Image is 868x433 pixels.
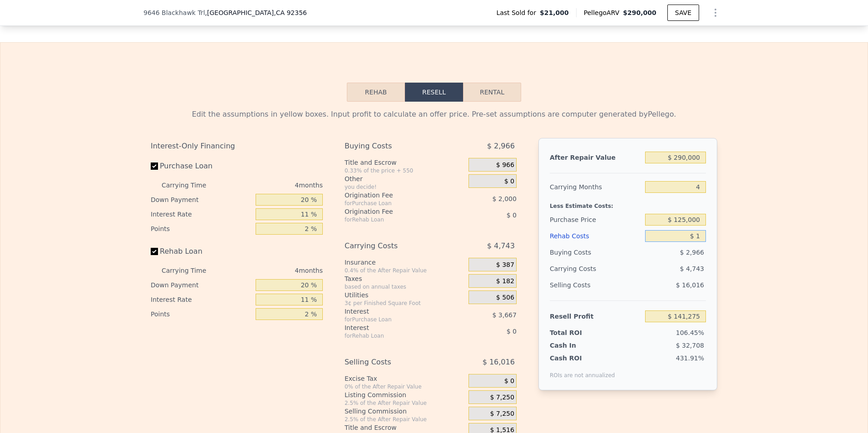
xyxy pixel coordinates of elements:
div: ROIs are not annualized [550,363,615,379]
div: Title and Escrow [345,423,465,432]
div: Carrying Months [550,179,641,195]
div: Origination Fee [345,191,446,200]
div: Selling Costs [550,277,641,293]
div: Selling Commission [345,407,465,416]
span: $ 0 [504,377,514,385]
div: Insurance [345,258,465,267]
div: Less Estimate Costs: [550,195,706,212]
span: $ 966 [496,161,514,169]
div: Resell Profit [550,308,641,325]
span: $ 16,016 [676,281,704,289]
div: Interest [345,307,446,316]
div: Listing Commission [345,390,465,399]
label: Rehab Loan [151,243,252,260]
span: $ 387 [496,261,514,269]
div: Carrying Costs [345,238,446,254]
div: Carrying Time [162,178,221,192]
div: for Rehab Loan [345,332,446,340]
span: 106.45% [676,329,704,336]
div: Title and Escrow [345,158,465,167]
div: 0% of the After Repair Value [345,383,465,390]
div: Points [151,307,252,321]
span: Pellego ARV [584,8,623,17]
div: Rehab Costs [550,228,641,244]
span: Last Sold for [496,8,540,17]
span: $ 16,016 [483,354,515,370]
button: Rental [463,83,521,102]
button: Resell [405,83,463,102]
div: Taxes [345,274,465,283]
input: Purchase Loan [151,162,158,170]
span: $ 2,966 [487,138,515,154]
div: Other [345,174,465,183]
div: Total ROI [550,328,607,337]
span: $ 7,250 [490,394,514,402]
label: Purchase Loan [151,158,252,174]
div: 2.5% of the After Repair Value [345,399,465,407]
span: $ 0 [504,177,514,186]
button: SAVE [667,5,699,21]
div: Buying Costs [550,244,641,261]
span: $ 0 [507,212,517,219]
div: Interest Rate [151,292,252,307]
div: for Rehab Loan [345,216,446,223]
div: Utilities [345,290,465,300]
button: Rehab [347,83,405,102]
span: $ 4,743 [680,265,704,272]
span: , CA 92356 [274,9,307,16]
div: you decide! [345,183,465,191]
div: based on annual taxes [345,283,465,290]
div: Down Payment [151,192,252,207]
div: After Repair Value [550,149,641,166]
span: $ 2,966 [680,249,704,256]
div: Points [151,221,252,236]
div: Origination Fee [345,207,446,216]
div: for Purchase Loan [345,316,446,323]
input: Rehab Loan [151,248,158,255]
span: $ 32,708 [676,342,704,349]
span: $ 506 [496,294,514,302]
div: Interest-Only Financing [151,138,323,154]
span: $ 4,743 [487,238,515,254]
div: 0.33% of the price + 550 [345,167,465,174]
div: for Purchase Loan [345,200,446,207]
div: Carrying Time [162,263,221,278]
div: Down Payment [151,278,252,292]
span: $ 7,250 [490,410,514,418]
div: 3¢ per Finished Square Foot [345,300,465,307]
div: 4 months [224,178,323,192]
span: 431.91% [676,354,704,362]
div: Cash In [550,341,607,350]
span: , [GEOGRAPHIC_DATA] [205,8,307,17]
div: Interest [345,323,446,332]
div: Edit the assumptions in yellow boxes. Input profit to calculate an offer price. Pre-set assumptio... [151,109,717,120]
div: Excise Tax [345,374,465,383]
div: 0.4% of the After Repair Value [345,267,465,274]
span: 9646 Blackhawk Trl [143,8,205,17]
div: 4 months [224,263,323,278]
div: Purchase Price [550,212,641,228]
span: $ 3,667 [492,311,516,319]
div: Interest Rate [151,207,252,221]
span: $ 182 [496,277,514,285]
div: 2.5% of the After Repair Value [345,416,465,423]
div: Buying Costs [345,138,446,154]
div: Cash ROI [550,354,615,363]
button: Show Options [706,4,725,22]
span: $ 2,000 [492,195,516,202]
span: $290,000 [623,9,656,16]
span: $21,000 [540,8,569,17]
div: Selling Costs [345,354,446,370]
div: Carrying Costs [550,261,607,277]
span: $ 0 [507,328,517,335]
